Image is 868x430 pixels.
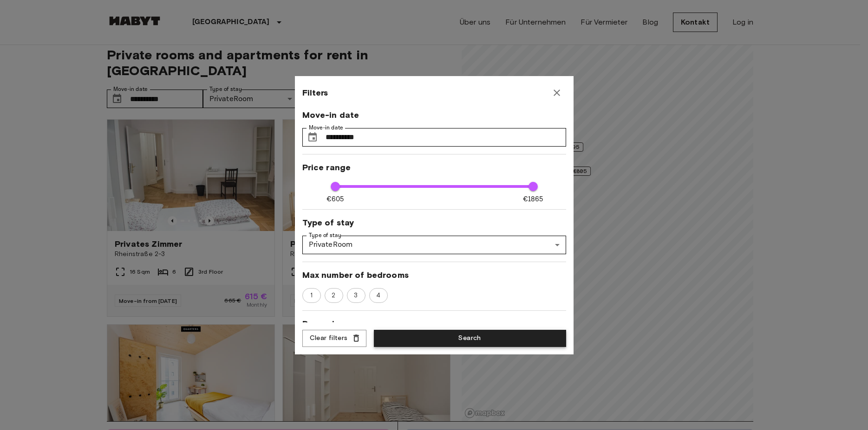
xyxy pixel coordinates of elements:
[523,194,543,204] span: €1865
[347,288,365,303] div: 3
[302,162,566,173] span: Price range
[374,330,566,347] button: Search
[305,291,318,300] span: 1
[302,217,566,228] span: Type of stay
[309,124,343,132] label: Move-in date
[302,109,566,121] span: Move-in date
[326,291,340,300] span: 2
[325,288,343,303] div: 2
[302,318,566,329] span: Room size
[302,270,566,281] span: Max number of bedrooms
[302,236,566,254] div: PrivateRoom
[349,291,363,300] span: 3
[302,87,328,98] span: Filters
[302,330,366,347] button: Clear filters
[326,194,344,204] span: €605
[309,231,341,239] label: Type of stay
[371,291,385,300] span: 4
[302,288,321,303] div: 1
[369,288,388,303] div: 4
[303,128,322,147] button: Choose date, selected date is 4 Oct 2025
